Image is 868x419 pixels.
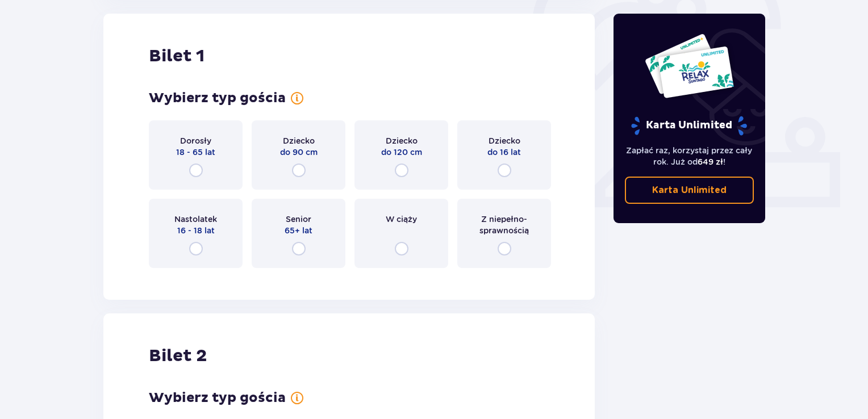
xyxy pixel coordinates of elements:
a: Karta Unlimited [625,177,754,204]
p: 65+ lat [285,225,312,236]
p: Dorosły [180,135,211,146]
p: Zapłać raz, korzystaj przez cały rok. Już od ! [625,145,754,167]
p: Bilet 2 [149,345,207,367]
p: Karta Unlimited [630,116,748,136]
p: Wybierz typ gościa [149,90,286,107]
p: Senior [286,213,311,225]
span: 649 zł [698,157,723,166]
p: 16 - 18 lat [177,225,215,236]
p: do 120 cm [381,146,422,158]
p: Dziecko [489,135,520,146]
p: 18 - 65 lat [176,146,215,158]
p: Nastolatek [174,213,217,225]
p: do 90 cm [280,146,318,158]
p: W ciąży [386,213,417,225]
p: Z niepełno­sprawnością [468,213,541,236]
p: Karta Unlimited [652,184,727,196]
p: Wybierz typ gościa [149,389,286,407]
p: Bilet 1 [149,45,205,67]
p: do 16 lat [487,146,521,158]
p: Dziecko [386,135,418,146]
p: Dziecko [283,135,315,146]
